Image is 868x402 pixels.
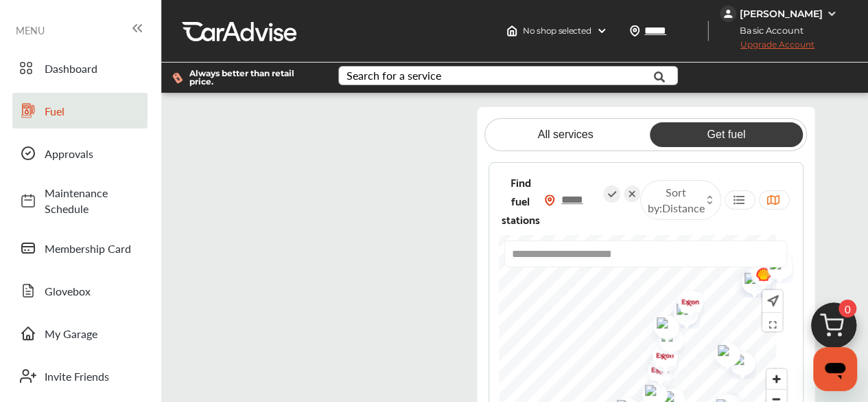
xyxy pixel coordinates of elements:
[648,184,705,216] span: Sort by :
[664,294,700,328] img: fuelstation.png
[757,244,791,287] div: Map marker
[838,300,856,317] span: 0
[489,122,642,147] a: All services
[12,135,148,171] a: Approvals
[757,249,793,283] img: universaladvantage.png
[764,293,779,309] img: recenter.ce011a49.svg
[644,308,680,342] img: circlek.png
[731,263,768,298] img: universaladvantage.png
[721,23,814,38] span: Basic Account
[719,345,753,379] div: Map marker
[12,315,148,351] a: My Garage
[648,321,683,355] div: Map marker
[502,172,540,228] span: Find fuel stations
[826,8,837,19] img: WGsFRI8htEPBVLJbROoPRyZpYNWhNONpIPPETTm6eUC0GeLEiAAAAAElFTkSuQmCC
[172,72,183,84] img: dollor_label_vector.a70140d1.svg
[740,254,775,298] div: Map marker
[12,50,148,86] a: Dashboard
[735,258,771,302] img: exxon.png
[705,335,741,370] img: 7-eleven.png
[720,344,754,379] div: Map marker
[45,146,141,161] span: Approvals
[12,178,148,223] a: Maintenance Schedule
[662,200,705,216] span: Distance
[664,294,698,328] div: Map marker
[523,25,591,36] span: No shop selected
[720,344,756,379] img: circlek.png
[544,194,555,206] img: location_vector_orange.38f05af8.svg
[720,39,814,56] span: Upgrade Account
[735,258,769,302] div: Map marker
[648,321,685,355] img: circlek.png
[650,122,803,147] a: Get fuel
[644,308,678,342] div: Map marker
[189,69,316,86] span: Always better than retail price.
[506,25,517,36] img: header-home-logo.8d720a4f.svg
[757,249,791,283] div: Map marker
[766,369,786,389] button: Zoom in
[740,254,777,298] img: shell.png
[668,282,704,326] img: exxon.png
[45,185,141,216] span: Maintenance Schedule
[12,230,148,266] a: Membership Card
[12,358,148,394] a: Invite Friends
[16,25,45,36] span: MENU
[642,336,679,379] img: exxon.png
[45,368,141,384] span: Invite Friends
[45,283,141,299] span: Glovebox
[637,350,674,394] img: exxon.png
[637,350,672,394] div: Map marker
[642,336,677,379] div: Map marker
[12,273,148,309] a: Glovebox
[801,296,867,362] img: cart_icon.3d0951e8.svg
[347,70,441,81] div: Search for a service
[719,345,755,379] img: universaladvantage.png
[668,282,702,326] div: Map marker
[731,263,766,298] div: Map marker
[705,335,739,370] div: Map marker
[12,93,148,129] a: Fuel
[45,103,141,119] span: Fuel
[596,25,607,36] img: header-down-arrow.9dd2ce7d.svg
[629,25,640,36] img: location_vector.a44bc228.svg
[740,8,823,20] div: [PERSON_NAME]
[45,326,141,342] span: My Garage
[813,347,857,391] iframe: Button to launch messaging window
[707,21,709,41] img: header-divider.bc55588e.svg
[45,60,141,76] span: Dashboard
[757,244,793,287] img: exxon.png
[720,5,736,22] img: jVpblrzwTbfkPYzPPzSLxeg0AAAAASUVORK5CYII=
[45,241,141,256] span: Membership Card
